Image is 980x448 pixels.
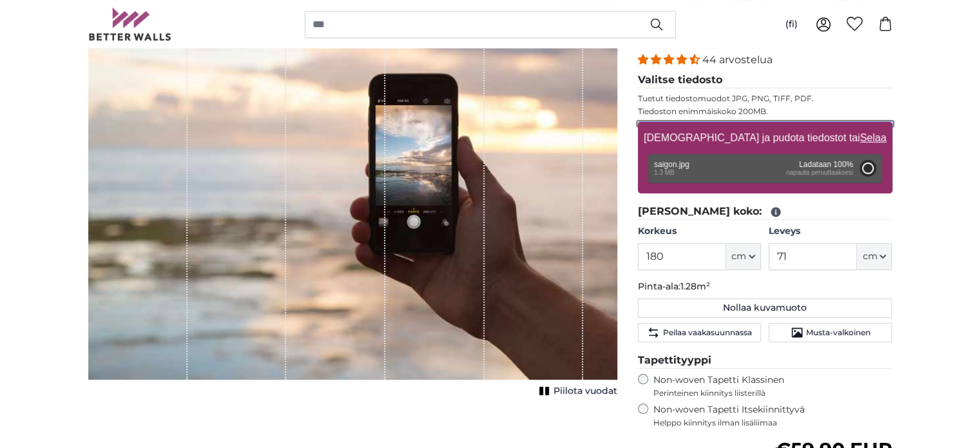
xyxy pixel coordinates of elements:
span: 44 arvostelua [702,54,773,66]
p: Pinta-ala: [638,280,892,293]
button: (fi) [775,13,808,36]
button: cm [726,243,761,270]
label: Non-woven Tapetti Itsekiinnittyvä [653,404,892,428]
span: Perinteinen kiinnitys liisterillä [653,388,892,398]
span: 1.28m² [680,280,710,292]
button: cm [857,243,892,270]
span: cm [862,250,877,263]
button: Piilota vuodat [535,382,617,400]
legend: Valitse tiedosto [638,72,892,88]
p: Tuetut tiedostomuodot JPG, PNG, TIFF, PDF. [638,93,892,104]
p: Tiedoston enimmäiskoko 200MB. [638,106,892,117]
label: [DEMOGRAPHIC_DATA] ja pudota tiedostot tai [639,125,891,151]
span: Musta-valkoinen [806,327,870,338]
button: Peilaa vaakasuunnassa [638,323,761,342]
legend: Tapettityyppi [638,353,892,369]
u: Selaa [860,132,886,143]
label: Korkeus [638,225,761,238]
img: Betterwalls [88,8,172,41]
span: cm [731,250,746,263]
label: Leveys [769,225,892,238]
button: Nollaa kuvamuoto [638,298,892,318]
span: Helppo kiinnitys ilman lisäliimaa [653,418,892,428]
button: Musta-valkoinen [769,323,892,342]
span: Peilaa vaakasuunnassa [662,327,751,338]
label: Non-woven Tapetti Klassinen [653,374,892,398]
legend: [PERSON_NAME] koko: [638,204,892,220]
span: Piilota vuodat [553,385,617,398]
span: 4.34 stars [638,54,702,66]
